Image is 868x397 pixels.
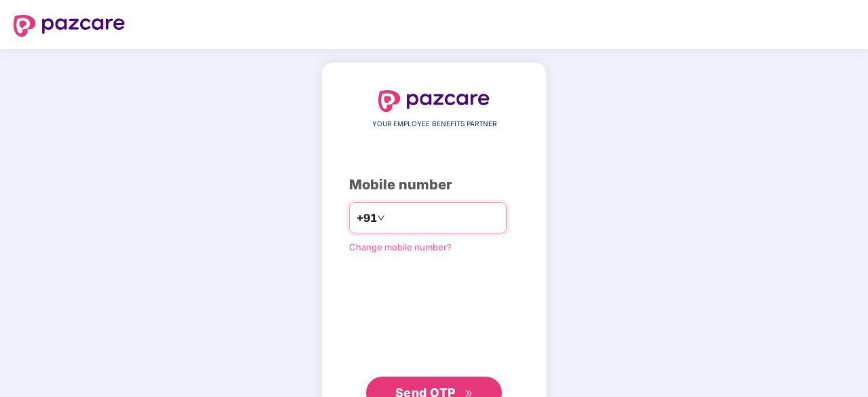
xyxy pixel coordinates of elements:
span: YOUR EMPLOYEE BENEFITS PARTNER [372,119,496,130]
span: down [377,214,385,222]
div: Mobile number [349,174,519,195]
img: logo [378,90,490,112]
a: Change mobile number? [349,242,452,252]
span: +91 [357,210,377,227]
img: logo [14,15,125,37]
